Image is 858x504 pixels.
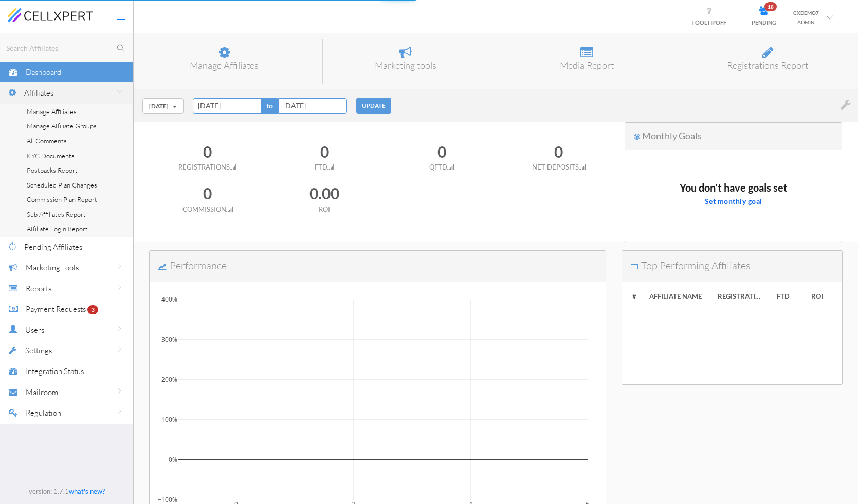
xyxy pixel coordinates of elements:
span: Monthly Goals [642,130,702,141]
input: Search Affiliates [4,42,133,54]
span: NET DEPOSITS [532,163,586,171]
th: # [630,289,647,305]
span: FTD [315,163,334,171]
span: Manage Affiliates [27,107,77,116]
span: 18 [764,2,777,11]
span: 0 [203,142,212,161]
span: REGISTRATIONS [718,292,763,302]
span: Mailroom [26,387,58,397]
span: Payment Requests [26,304,86,314]
th: AFFILIATE NAME [647,289,715,305]
span: REGISTRATIONS [178,163,236,171]
span: Reports [26,284,51,293]
span: 0.00 [309,184,339,202]
h6: Registrations Report [693,61,843,71]
h6: Marketing tools [331,61,480,71]
span: TOOLTIP [691,19,726,26]
span: 3 [87,305,98,314]
span: Commission Plan Report [27,195,97,203]
span: Regulation [26,408,61,418]
img: cellxpert-logo.svg [8,8,93,22]
span: 0 [203,184,212,202]
button: UPDATE [356,98,391,114]
span: Affiliate Login Report [27,225,88,233]
span: Manage Affiliate Groups [27,122,97,130]
h6: Manage Affiliates [149,61,299,71]
span: ROI [319,205,330,213]
span: Affiliates [24,88,53,98]
span: OFF [716,19,726,26]
span: Users [25,325,44,335]
a: what's new? [69,487,105,495]
span: Performance [170,259,227,272]
span: Pending Affiliates [24,242,82,252]
span: PENDING [752,19,776,26]
span: Settings [25,346,52,356]
span: Top Performing Affiliates [641,259,751,272]
span: KYC Documents [27,152,75,160]
span: Integration Status [26,366,84,376]
th: ROI [800,289,834,305]
span: Scheduled Plan Changes [27,181,97,189]
span: 0 [554,142,563,161]
span: 0 [320,142,329,161]
div: CXDEMO7 [793,8,819,17]
span: Marketing Tools [26,263,79,272]
h6: Media Report [512,61,662,71]
div: ADMIN [793,17,819,27]
span: to [261,98,278,114]
span: Sub Affiliates Report [27,210,86,218]
th: FTD [766,289,800,305]
span: QFTD [429,163,454,171]
span: version: 1.7.1 [29,487,69,495]
span: COMMISSION [182,205,233,213]
span: Dashboard [26,67,61,77]
span: All Comments [27,137,67,145]
button: Set monthly goal [705,193,762,210]
span: 0 [437,142,446,161]
span: Postbacks Report [27,166,78,174]
button: [DATE] [142,98,184,114]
